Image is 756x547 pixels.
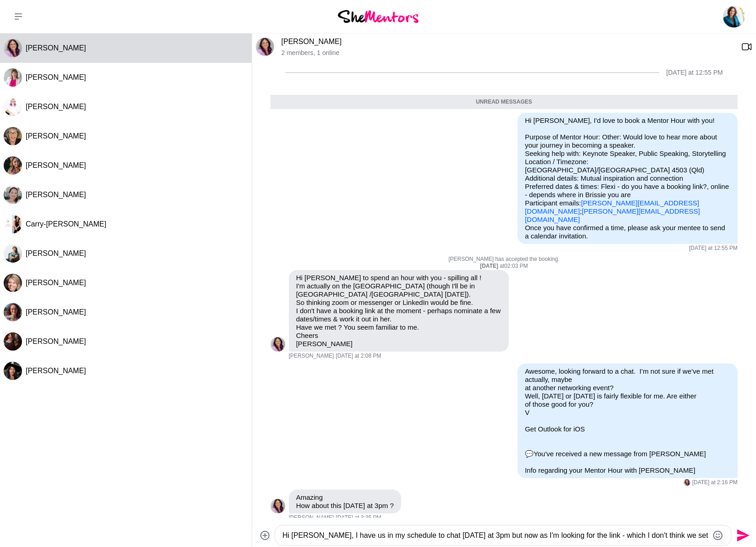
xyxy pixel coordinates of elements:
img: J [4,127,22,145]
span: [PERSON_NAME] [289,514,334,522]
span: [PERSON_NAME] [26,367,86,375]
time: 2025-09-15T04:08:03.203Z [336,353,381,360]
p: Get Outlook for iOS [525,425,730,433]
div: Melissa Rodda [4,332,22,351]
div: at 02:03 PM [270,263,738,270]
img: B [684,479,690,486]
time: 2025-09-15T02:55:04.283Z [689,245,738,252]
span: [PERSON_NAME] [26,161,86,169]
div: Jane [4,127,22,145]
div: Susan Elford [4,274,22,292]
span: [PERSON_NAME] [26,308,86,316]
span: 💬 [525,450,534,458]
time: 2025-09-15T05:35:37.039Z [336,514,381,522]
button: Emoji picker [712,530,723,541]
div: Bobbi Barrington [684,479,690,486]
span: [PERSON_NAME] [26,337,86,345]
div: Yiyang Chen [4,186,22,204]
img: S [4,274,22,292]
div: Carry-Louise Hansell [4,215,22,233]
span: [PERSON_NAME] [26,73,86,81]
p: Awesome, looking forward to a chat. I’m not sure if we’ve met actually, maybe at another networki... [525,367,730,417]
p: 2 members , 1 online [281,49,734,57]
div: Diana Soedardi [4,244,22,263]
img: C [4,215,22,233]
div: Serena Jones [4,303,22,321]
img: N [4,156,22,175]
p: Purpose of Mentor Hour: Other: Would love to hear more about your journey in becoming a speaker. ... [525,133,730,224]
span: [PERSON_NAME] [289,353,334,360]
a: [PERSON_NAME] [281,38,342,45]
p: Hi [PERSON_NAME] to spend an hour with you - spilling all ! I'm actually on the [GEOGRAPHIC_DATA]... [296,274,502,348]
div: [DATE] at 12:55 PM [667,69,723,77]
div: Bobbi Barrington [270,499,285,514]
button: Send [732,525,752,546]
div: Bobbi Barrington [270,337,285,352]
span: [PERSON_NAME] [26,279,86,287]
div: Natalie Arambasic [4,156,22,175]
time: 2025-09-15T04:16:13.139Z [692,479,738,486]
img: B [4,39,22,57]
span: Carry-[PERSON_NAME] [26,220,106,228]
p: Amazing How about this [DATE] at 3pm ? [296,493,394,510]
p: You've received a new message from [PERSON_NAME] Info regarding your Mentor Hour with [PERSON_NAME] [525,450,730,475]
p: Once you have confirmed a time, please ask your mentee to send a calendar invitation. [525,224,730,240]
div: Vanessa Victor [4,68,22,87]
img: Vicki Abraham [723,6,745,28]
img: R [4,362,22,380]
img: L [4,98,22,116]
img: Y [4,186,22,204]
strong: [DATE] [480,263,500,269]
div: Bobbi Barrington [4,39,22,57]
div: Unread messages [270,95,738,110]
img: S [4,303,22,321]
img: M [4,332,22,351]
img: B [270,337,285,352]
a: [PERSON_NAME][EMAIL_ADDRESS][DOMAIN_NAME] [525,199,699,215]
div: Lorraine Hamilton [4,98,22,116]
p: Hi [PERSON_NAME], I'd love to book a Mentor Hour with you! [525,116,730,125]
a: [PERSON_NAME][EMAIL_ADDRESS][DOMAIN_NAME] [525,207,700,223]
img: V [4,68,22,87]
div: Ruwini Taleyratne [4,362,22,380]
img: She Mentors Logo [338,10,419,22]
p: [PERSON_NAME] has accepted the booking. [270,256,738,263]
img: B [256,38,274,56]
textarea: Type your message [282,530,708,541]
span: [PERSON_NAME] [26,191,86,199]
div: Bobbi Barrington [256,38,274,56]
span: [PERSON_NAME] [26,249,86,257]
span: [PERSON_NAME] [26,103,86,111]
span: [PERSON_NAME] [26,44,86,52]
span: [PERSON_NAME] [26,132,86,140]
img: B [270,499,285,514]
img: D [4,244,22,263]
